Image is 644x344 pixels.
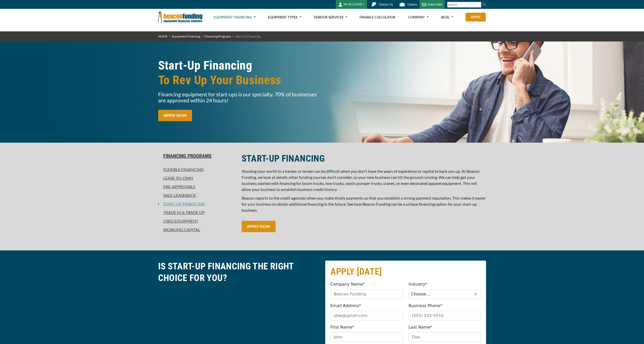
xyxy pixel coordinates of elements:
[242,153,486,164] h2: START-UP FINANCING
[158,192,236,198] a: Sale-Leaseback
[158,218,236,224] a: Used Equipment
[409,311,481,320] input: (555) 555-5555
[242,169,480,192] span: Showing your worth to a banker or lender can be difficult when you don't have the years of experi...
[447,2,481,8] input: Search
[409,303,442,309] label: Business Phone*
[408,9,429,25] a: Company
[476,3,480,7] a: Clear search text
[158,34,168,38] a: HOME
[159,201,205,207] a: Start-Up Financing
[441,9,453,25] a: Blog
[330,289,403,299] input: Beacon Funding
[330,311,403,320] input: jdoe@gmail.com
[158,209,236,216] a: Trade In & Trade Up
[158,166,236,173] a: Flexible Financing
[158,110,192,121] a: APPLY NOW
[204,34,231,38] a: Financing Programs
[409,324,432,330] label: Last Name*
[158,153,236,159] a: Financing Programs
[330,303,361,309] label: Email Address*
[407,3,417,6] span: Careers
[379,3,393,6] span: Contact Us
[158,261,319,284] h2: IS START-UP FINANCING THE RIGHT CHOICE FOR YOU?
[330,266,481,277] h2: APPLY [DATE]
[172,34,200,38] a: Equipment Financing
[409,281,427,287] label: Industry*
[330,332,403,342] input: John
[235,34,260,38] span: Start-Up Financing
[242,196,486,212] span: Beacon reports to the credit agencies when you make timely payments so that you establish a stron...
[158,9,203,25] img: Beacon Funding Corporation logo
[409,332,481,342] input: Doe
[482,2,486,6] img: Search
[314,9,347,25] a: Vendor Services
[158,227,236,233] a: Working Capital
[158,73,319,88] span: To Rev Up Your Business
[214,9,256,25] a: Equipment Financing
[360,9,396,25] a: Finance Calculator
[242,221,276,232] a: APPLY NOW
[268,9,301,25] a: Equipment Types
[466,13,486,21] a: Apply
[158,184,236,190] a: Pre-approvals
[158,175,236,181] a: Lease-To-Own
[330,281,365,287] label: Company Name*
[330,324,354,330] label: First Name*
[158,91,319,103] p: Financing equipment for start-ups is our specialty. 70% of businesses are approved within 24 hours!
[158,58,319,88] h1: Start-Up Financing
